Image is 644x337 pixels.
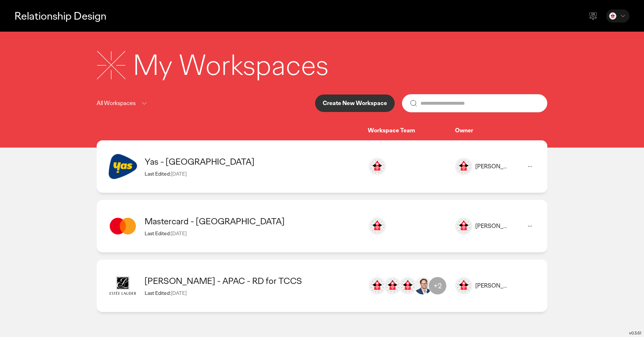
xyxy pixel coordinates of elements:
[108,271,137,300] img: image
[133,46,329,84] div: My Workspaces
[414,277,432,294] img: jason.davey@ogilvy.com
[399,277,416,294] img: genevieve.tan@verticurl.com
[369,277,386,294] img: eugene.lai@ogilvy.com
[145,156,361,167] div: Yas - AFRICA
[455,158,472,175] img: image
[145,230,361,237] div: Last Edited:
[108,152,137,181] img: image
[455,217,472,235] img: image
[171,170,186,177] span: [DATE]
[609,12,616,20] img: Wade Mouton
[475,222,510,230] div: [PERSON_NAME]
[475,282,510,290] div: [PERSON_NAME]
[315,95,395,112] button: Create New Workspace
[171,290,186,296] span: [DATE]
[145,170,361,177] div: Last Edited:
[584,7,602,25] div: Send feedback
[108,212,137,241] img: image
[145,216,361,227] div: Mastercard - AFRICA
[145,275,361,286] div: Estee Lauder - APAC - RD for TCCS
[369,158,386,175] img: wade.mouton@ogilvy.co.za
[145,290,361,296] div: Last Edited:
[384,277,401,294] img: genevieve.tan@ogilvy.com
[369,217,386,235] img: wade.mouton@ogilvy.co.za
[455,277,472,294] img: image
[455,127,536,135] div: Owner
[15,8,106,23] p: Relationship Design
[475,163,510,170] div: [PERSON_NAME]
[368,127,455,135] div: Workspace Team
[323,100,387,106] p: Create New Workspace
[171,230,186,237] span: [DATE]
[97,99,136,108] p: All Workspaces
[429,277,446,294] div: +2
